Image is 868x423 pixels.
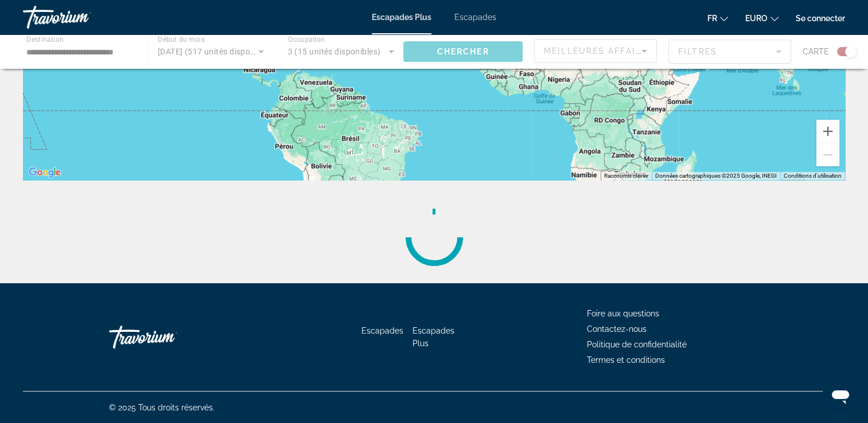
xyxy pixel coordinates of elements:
[372,13,431,22] a: Escapades Plus
[26,165,64,180] img: Google
[745,10,779,26] button: Change currency
[412,326,454,348] a: Escapades Plus
[796,14,845,23] a: Se connecter
[26,165,64,180] a: Ouvrir cette zone dans Google Maps (dans une nouvelle fenêtre)
[745,14,768,23] span: EURO
[822,377,859,414] iframe: Bouton de lancement de la fenêtre de messagerie
[109,320,224,354] a: Travorium
[587,355,665,365] a: Termes et conditions
[604,172,648,180] button: Raccourcis clavier
[361,326,403,335] a: Escapades
[707,10,728,26] button: Change language
[655,173,777,179] span: Données cartographiques ©2025 Google, INEGI
[816,143,839,166] button: Zoom arrière
[587,309,659,318] a: Foire aux questions
[707,14,717,23] span: Fr
[587,324,647,334] a: Contactez-nous
[587,340,687,349] a: Politique de confidentialité
[454,13,496,22] a: Escapades
[784,173,842,179] a: Conditions d'utilisation (s'ouvre dans un nouvel onglet)
[109,403,215,412] span: © 2025 Tous droits réservés.
[816,120,839,143] button: Zoom avant
[23,2,138,32] a: Travorium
